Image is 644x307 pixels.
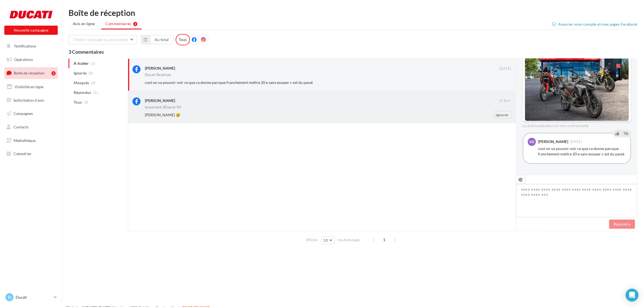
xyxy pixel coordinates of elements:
button: @ [516,175,525,184]
span: (1) [93,90,98,95]
div: 3 Commentaires [69,49,638,54]
i: @ [519,177,523,182]
span: Médiathèque [13,138,36,143]
div: [PERSON_NAME] [145,66,175,71]
span: Masqués [74,80,89,86]
a: Visibilité en ligne [3,81,59,93]
button: Répondre [609,220,635,229]
span: (0) [91,81,96,85]
span: Contacts [13,125,29,129]
span: (3) [84,100,88,104]
div: Tous [176,34,190,45]
button: 10 [321,237,335,244]
a: Calendrier [3,148,59,159]
div: 2 [52,71,56,76]
span: résultats/page [338,237,360,243]
a: Associer mon compte et mes pages Facebook [552,21,638,28]
span: Visibilité en ligne [15,84,43,89]
span: Calendrier [13,151,32,156]
span: 1 [380,236,389,244]
span: Boîte de réception [14,71,45,75]
span: 10 [323,238,328,243]
button: Au total [141,35,173,44]
span: Ignorés [74,70,87,76]
a: Médiathèque [3,135,59,146]
span: Tous [74,100,82,105]
span: Afficher [306,237,318,243]
button: Notifications [3,40,57,52]
div: Open Intercom Messenger [626,289,639,302]
a: Opérations [3,54,59,65]
span: Avis en ligne [73,21,95,26]
a: Sollicitation d'avis [3,95,59,106]
span: Notifications [14,44,36,48]
p: Ducati [16,295,52,300]
span: Opérations [14,57,33,62]
div: [PERSON_NAME] [538,140,568,144]
button: Ignorer [493,111,511,119]
span: [DATE] [570,140,582,144]
span: Choisir une page ou un compte [73,37,128,42]
span: Sollicitation d'avis [13,98,44,102]
span: (0) [89,71,93,75]
div: La prévisualisation est non-contractuelle [523,121,631,128]
a: Campagnes [3,108,59,119]
a: Boîte de réception2 [3,67,59,79]
span: Campagnes [13,111,33,116]
span: [DATE] [499,66,511,71]
button: Nouvelle campagne [4,26,58,35]
div: lancement XDiavel V4 [145,105,181,109]
span: Répondus [74,90,91,95]
button: Choisir une page ou un compte [69,35,137,44]
span: cool on va pouvoir voir ce que ca donne parcque franchement mettre 20 e sans essayer c est du passé [145,80,313,85]
a: D Ducati [4,292,58,302]
div: Boîte de réception [69,9,638,17]
div: [PERSON_NAME] [145,98,175,103]
div: cool on va pouvoir voir ce que ca donne parcque franchement mettre 20 e sans essayer c est du passé [538,146,626,157]
button: Au total [150,35,173,44]
span: 14 févr. [499,98,511,103]
div: Ducati Redshow [145,73,171,77]
span: VS [529,139,534,145]
a: Contacts [3,121,59,133]
span: [PERSON_NAME] 😅 [145,112,180,117]
span: D [8,295,11,300]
